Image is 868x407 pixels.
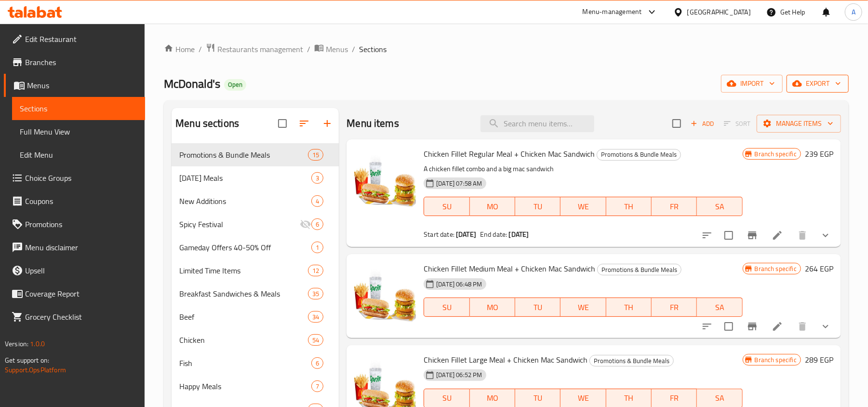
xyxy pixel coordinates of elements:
span: Spicy Festival [179,218,300,230]
button: WE [561,197,606,216]
span: Manage items [764,118,833,130]
span: Version: [5,338,28,350]
a: Promotions [4,213,145,236]
span: Promotions [25,218,137,230]
span: SA [701,391,738,405]
button: TH [606,197,652,216]
a: Restaurants management [206,43,303,55]
a: Grocery Checklist [4,305,145,328]
div: items [311,242,323,253]
span: Select section [667,113,687,134]
span: [DATE] 06:48 PM [432,280,486,289]
div: Limited Time Items [179,265,308,276]
span: SA [701,200,738,214]
p: A chicken fillet combo and a big mac sandwich [424,163,742,175]
a: Edit Menu [12,143,145,166]
span: Full Menu View [20,126,137,137]
div: items [311,218,323,230]
span: Chicken [179,334,308,346]
span: Menu disclaimer [25,242,137,253]
button: import [721,75,783,93]
a: Edit Restaurant [4,27,145,51]
a: Sections [12,97,145,120]
span: Gameday Offers 40-50% Off [179,242,311,253]
button: FR [652,197,697,216]
li: / [199,43,202,55]
div: items [311,195,323,207]
span: Edit Menu [20,149,137,161]
span: 4 [312,197,323,206]
span: Fish [179,357,311,369]
button: Add section [316,112,339,135]
span: Select all sections [272,113,293,134]
span: Select to update [719,316,739,337]
div: Gameday Offers 40-50% Off1 [172,236,339,259]
span: Select section first [718,116,757,131]
button: TH [606,298,652,317]
span: import [729,78,775,90]
span: FR [655,200,693,214]
div: [DATE] Meals3 [172,166,339,190]
span: export [794,78,841,90]
span: 34 [308,312,323,322]
h2: Menu items [347,116,399,131]
span: Restaurants management [217,43,303,55]
a: Branches [4,51,145,74]
input: search [481,115,594,132]
div: items [311,357,323,369]
div: Promotions & Bundle Meals [597,149,681,161]
div: Happy Meals7 [172,375,339,398]
span: Coupons [25,195,137,207]
svg: Inactive section [300,218,311,230]
nav: breadcrumb [164,43,849,55]
span: [DATE] Meals [179,172,311,184]
li: / [307,43,310,55]
button: export [787,75,849,93]
div: items [308,265,323,276]
span: FR [655,391,693,405]
button: show more [814,224,837,247]
span: Promotions & Bundle Meals [598,264,681,275]
button: delete [791,224,814,247]
b: [DATE] [509,228,529,241]
span: TH [610,391,648,405]
div: [GEOGRAPHIC_DATA] [687,7,751,17]
b: [DATE] [456,228,476,241]
li: / [352,43,355,55]
div: Menu-management [583,6,642,18]
span: Breakfast Sandwiches & Meals [179,288,308,299]
a: Coupons [4,190,145,213]
div: Fish6 [172,352,339,375]
div: items [311,380,323,392]
button: sort-choices [695,315,719,338]
div: Happy Meals [179,380,311,392]
span: WE [564,300,602,314]
span: Get support on: [5,354,49,366]
span: MO [474,200,511,214]
span: TU [519,300,557,314]
div: Promotions & Bundle Meals15 [172,143,339,166]
a: Menus [314,43,348,55]
div: New Additions [179,195,311,207]
button: Add [687,116,718,131]
span: SU [428,200,466,214]
button: FR [652,298,697,317]
div: Promotions & Bundle Meals [597,264,681,275]
span: TH [610,200,648,214]
span: A [852,7,855,17]
div: Beef34 [172,305,339,328]
div: New Additions4 [172,190,339,213]
svg: Show Choices [820,321,831,332]
span: FR [655,300,693,314]
div: Limited Time Items12 [172,259,339,282]
span: Sort sections [293,112,316,135]
span: Upsell [25,265,137,276]
span: 6 [312,359,323,368]
div: items [308,149,323,161]
span: 54 [308,336,323,345]
span: 6 [312,220,323,229]
span: Promotions & Bundle Meals [179,149,308,161]
span: TU [519,391,557,405]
